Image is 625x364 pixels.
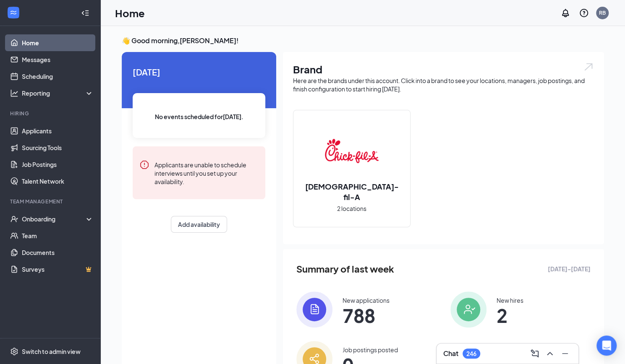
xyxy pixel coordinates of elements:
div: Job postings posted [343,346,398,354]
span: 788 [343,308,390,323]
div: New hires [497,296,523,304]
svg: QuestionInfo [579,8,589,18]
h3: 👋 Good morning, [PERSON_NAME] ! [122,36,604,45]
a: Sourcing Tools [22,139,94,156]
svg: Collapse [81,9,89,17]
div: Team Management [10,198,92,205]
svg: UserCheck [10,215,18,223]
a: Team [22,227,94,244]
img: icon [296,291,332,328]
svg: Settings [10,347,18,356]
span: 2 [497,308,523,323]
span: [DATE] - [DATE] [548,264,591,273]
div: Applicants are unable to schedule interviews until you set up your availability. [154,160,259,186]
div: Open Intercom Messenger [596,335,617,356]
svg: Notifications [560,8,570,18]
div: Switch to admin view [22,347,81,356]
h3: Chat [443,349,458,358]
div: 246 [466,350,476,357]
button: ChevronUp [543,347,557,360]
a: Scheduling [22,68,94,85]
a: Messages [22,51,94,68]
img: icon [450,291,486,328]
div: Onboarding [22,215,86,223]
div: Hiring [10,110,92,117]
button: Add availability [171,216,227,233]
a: Talent Network [22,173,94,190]
h2: [DEMOGRAPHIC_DATA]-fil-A [293,181,410,202]
svg: WorkstreamLogo [9,8,18,17]
svg: Error [139,160,149,170]
span: 2 locations [337,204,366,213]
span: Summary of last week [296,262,394,276]
span: No events scheduled for [DATE] . [155,112,243,121]
div: RB [599,9,606,16]
img: Chick-fil-A [325,124,379,178]
div: New applications [343,296,390,304]
a: Home [22,34,94,51]
span: [DATE] [133,65,265,78]
svg: Analysis [10,89,18,97]
svg: ComposeMessage [530,348,540,359]
a: Applicants [22,122,94,139]
a: Documents [22,244,94,261]
h1: Brand [293,62,594,76]
button: ComposeMessage [528,347,541,360]
div: Here are the brands under this account. Click into a brand to see your locations, managers, job p... [293,76,594,93]
button: Minimize [558,347,572,360]
a: SurveysCrown [22,261,94,278]
svg: Minimize [560,348,570,359]
img: open.6027fd2a22e1237b5b06.svg [583,62,594,72]
a: Job Postings [22,156,94,173]
svg: ChevronUp [545,348,555,359]
h1: Home [115,6,145,20]
div: Reporting [22,89,94,97]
